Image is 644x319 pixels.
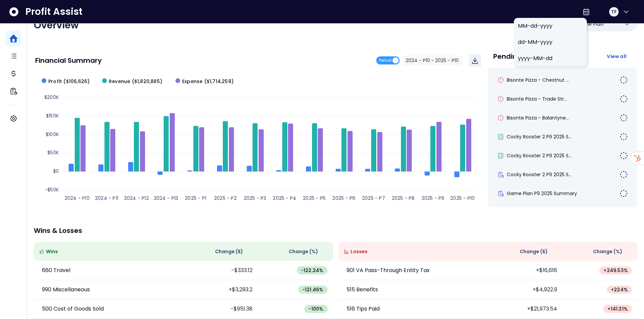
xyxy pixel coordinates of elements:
[34,19,79,32] span: Overview
[392,195,415,202] text: 2025 - P8
[182,78,234,85] span: Expense ($1,714,259)
[607,305,628,312] span: + 141.31 %
[576,21,603,28] p: Game Plan
[507,171,572,178] span: Cocky Rooster 2 P9 2025 S...
[469,54,481,67] button: Download
[42,305,104,313] p: 500 Cost of Goods Sold
[362,195,385,202] text: 2025 - P7
[303,195,326,202] text: 2025 - P5
[620,114,628,122] img: Not yet Started
[488,299,563,319] td: +$21,973.54
[183,280,258,299] td: +$3,293.2
[620,76,628,84] img: Not yet Started
[493,53,543,60] p: Pending Tasks
[332,195,355,202] text: 2025 - P6
[185,195,206,202] text: 2025 - P1
[488,261,563,280] td: +$16,616
[603,267,628,274] span: + 249.53 %
[301,267,324,274] span: -122.24 %
[347,266,430,274] p: 901 VA Pass-Through Entity Tax
[379,56,391,64] span: Period
[620,189,628,197] img: Not yet Started
[35,57,102,64] p: Financial Summary
[488,280,563,299] td: +$4,922.9
[46,248,58,255] span: Wins
[34,227,637,234] p: Wins & Losses
[593,248,622,255] span: Change (%)
[273,195,296,202] text: 2025 - P4
[422,195,445,202] text: 2025 - P9
[507,96,567,102] span: Bisonte Pizza - Trade Str...
[46,131,59,138] text: $100K
[25,6,82,18] span: Profit Assist
[45,186,59,193] text: -$50K
[507,190,577,197] span: Game Plan P9 2025 Summary
[154,195,178,202] text: 2024 - P13
[402,55,462,65] button: 2024 - P10 ~ 2025 - P10
[607,53,626,60] span: View all
[47,149,59,156] text: $50K
[302,286,324,293] span: -121.46 %
[620,133,628,141] img: Not yet Started
[308,305,323,312] span: -100 %
[95,195,118,202] text: 2024 - P11
[65,195,90,202] text: 2024 - P10
[611,8,617,15] span: TF
[518,54,583,62] span: yyyy-MM-dd
[124,195,149,202] text: 2024 - P12
[46,112,59,119] text: $150K
[183,299,258,319] td: -$951.38
[48,78,90,85] span: Profit ($106,626)
[620,95,628,103] img: Not yet Started
[347,305,380,313] p: 516 Tips Paid
[109,78,162,85] span: Revenue ($1,820,885)
[518,22,583,30] span: MM-dd-yyyy
[507,114,569,121] span: Bisonte Pizza - Balantyne...
[507,133,572,140] span: Cocky Rooster 2 P9 2025 S...
[42,266,70,274] p: 660 Travel
[53,168,59,175] text: $0
[601,50,632,62] button: View all
[518,38,583,46] span: dd-MM-yyyy
[214,195,237,202] text: 2025 - P2
[620,170,628,179] img: Not yet Started
[351,248,367,255] span: Losses
[507,152,572,159] span: Cocky Rooster 2 P9 2025 S...
[244,195,266,202] text: 2025 - P3
[289,248,318,255] span: Change (%)
[347,286,378,294] p: 515 Benefits
[215,248,243,255] span: Change ( $ )
[183,261,258,280] td: -$333.12
[42,286,90,294] p: 990 Miscellaneous
[507,77,569,83] span: Bisonte Pizza - Chestnut ...
[44,94,59,101] text: $200K
[450,195,475,202] text: 2025 - P10
[611,286,628,293] span: + 224 %
[520,248,548,255] span: Change ( $ )
[620,152,628,160] img: Not yet Started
